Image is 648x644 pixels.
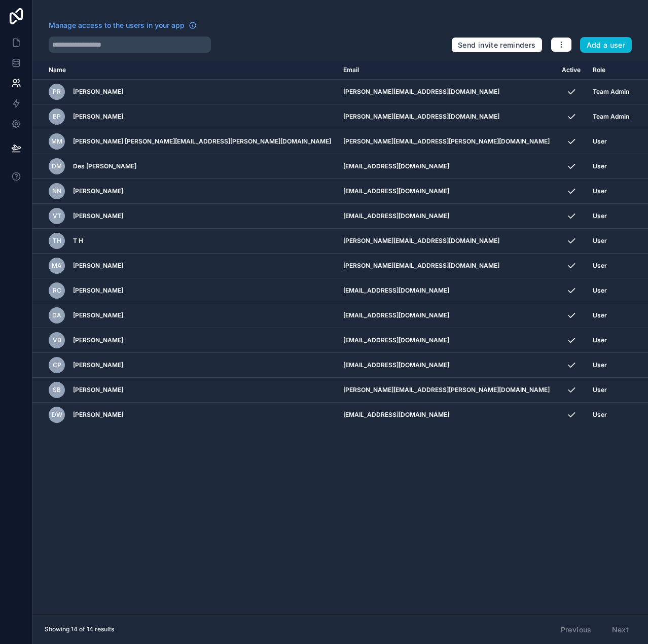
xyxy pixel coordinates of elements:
span: [PERSON_NAME] [73,88,123,96]
span: User [593,287,607,295]
span: [PERSON_NAME] [73,212,123,220]
span: [PERSON_NAME] [PERSON_NAME][EMAIL_ADDRESS][PERSON_NAME][DOMAIN_NAME] [73,137,331,146]
span: User [593,311,607,319]
span: User [593,386,607,394]
a: Manage access to the users in your app [49,20,197,30]
span: T H [73,237,83,245]
td: [EMAIL_ADDRESS][DOMAIN_NAME] [337,278,556,303]
span: TH [53,237,61,245]
span: Manage access to the users in your app [49,20,185,30]
td: [PERSON_NAME][EMAIL_ADDRESS][DOMAIN_NAME] [337,229,556,254]
span: User [593,336,607,344]
td: [EMAIL_ADDRESS][DOMAIN_NAME] [337,303,556,328]
span: [PERSON_NAME] [73,113,123,121]
span: Team Admin [593,88,629,96]
span: [PERSON_NAME] [73,411,123,419]
span: VT [53,212,61,220]
span: Mm [51,137,62,146]
span: User [593,411,607,419]
span: [PERSON_NAME] [73,361,123,369]
span: Team Admin [593,113,629,121]
span: [PERSON_NAME] [73,187,123,195]
div: scrollable content [32,61,648,615]
span: PR [53,88,61,96]
th: Active [556,61,587,80]
span: DM [52,162,62,170]
td: [PERSON_NAME][EMAIL_ADDRESS][DOMAIN_NAME] [337,254,556,278]
span: BP [53,113,61,121]
span: SB [53,386,61,394]
td: [PERSON_NAME][EMAIL_ADDRESS][PERSON_NAME][DOMAIN_NAME] [337,378,556,403]
span: CP [53,361,61,369]
span: DW [52,411,62,419]
th: Role [587,61,635,80]
span: MA [52,262,62,270]
td: [EMAIL_ADDRESS][DOMAIN_NAME] [337,403,556,427]
td: [PERSON_NAME][EMAIL_ADDRESS][PERSON_NAME][DOMAIN_NAME] [337,129,556,154]
span: [PERSON_NAME] [73,287,123,295]
td: [PERSON_NAME][EMAIL_ADDRESS][DOMAIN_NAME] [337,104,556,129]
span: RC [53,287,61,295]
span: VB [53,336,61,344]
span: [PERSON_NAME] [73,336,123,344]
button: Send invite reminders [451,37,542,53]
span: User [593,262,607,270]
span: User [593,212,607,220]
span: User [593,237,607,245]
button: Add a user [580,37,632,53]
span: [PERSON_NAME] [73,311,123,319]
span: [PERSON_NAME] [73,262,123,270]
span: NN [52,187,61,195]
span: [PERSON_NAME] [73,386,123,394]
span: Des [PERSON_NAME] [73,162,136,170]
span: DA [52,311,61,319]
span: User [593,162,607,170]
span: User [593,361,607,369]
span: Showing 14 of 14 results [45,625,114,633]
td: [EMAIL_ADDRESS][DOMAIN_NAME] [337,328,556,353]
th: Name [32,61,337,80]
td: [EMAIL_ADDRESS][DOMAIN_NAME] [337,353,556,378]
td: [EMAIL_ADDRESS][DOMAIN_NAME] [337,154,556,179]
span: User [593,187,607,195]
td: [EMAIL_ADDRESS][DOMAIN_NAME] [337,179,556,204]
td: [EMAIL_ADDRESS][DOMAIN_NAME] [337,204,556,229]
span: User [593,137,607,146]
td: [PERSON_NAME][EMAIL_ADDRESS][DOMAIN_NAME] [337,80,556,104]
th: Email [337,61,556,80]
